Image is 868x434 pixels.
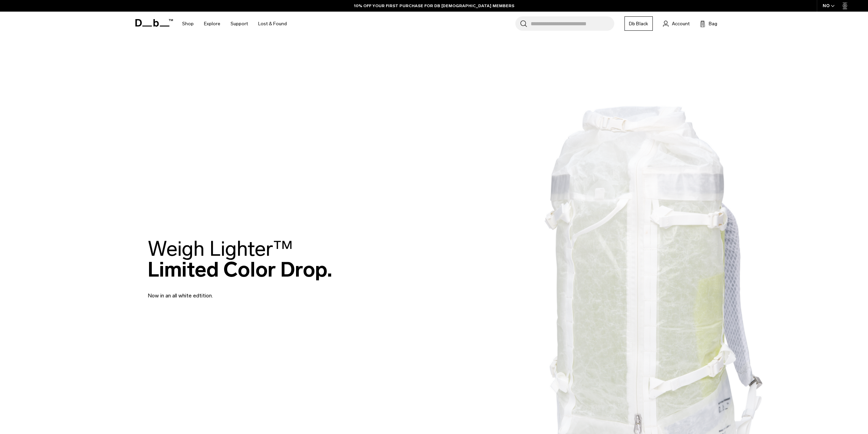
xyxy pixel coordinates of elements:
a: Lost & Found [258,12,287,36]
a: Shop [182,12,194,36]
span: Bag [709,20,717,27]
a: Explore [204,12,220,36]
h2: Limited Color Drop. [148,238,332,280]
span: Weigh Lighter™ [148,236,293,261]
a: Db Black [624,16,653,31]
a: 10% OFF YOUR FIRST PURCHASE FOR DB [DEMOGRAPHIC_DATA] MEMBERS [354,3,514,9]
span: Account [672,20,690,27]
a: Support [231,12,248,36]
a: Account [663,19,690,28]
button: Bag [700,19,717,28]
nav: Main Navigation [177,12,292,36]
p: Now in an all white edtition. [148,283,311,300]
